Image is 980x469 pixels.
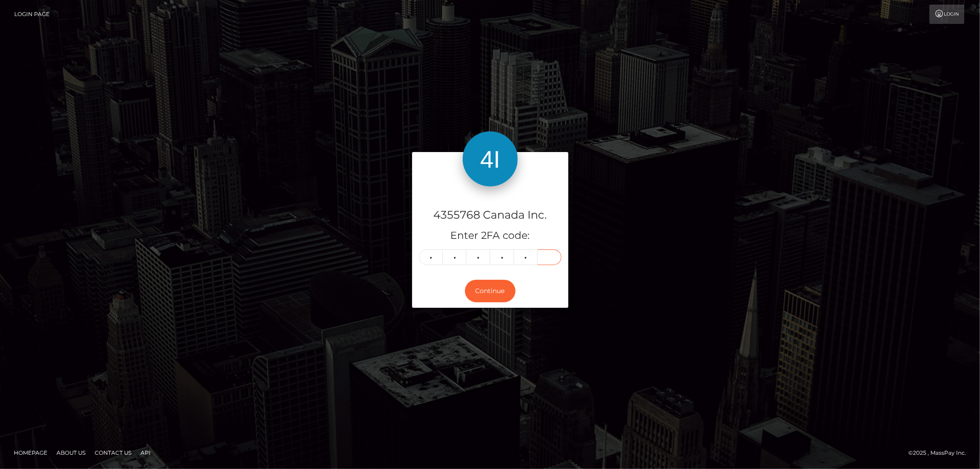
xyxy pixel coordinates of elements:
[419,207,561,223] h4: 4355768 Canada Inc.
[463,131,518,186] img: 4355768 Canada Inc.
[419,229,561,243] h5: Enter 2FA code:
[53,446,89,460] a: About Us
[137,446,154,460] a: API
[14,5,50,24] a: Login Page
[10,446,51,460] a: Homepage
[929,5,964,24] a: Login
[91,446,135,460] a: Contact Us
[465,280,515,302] button: Continue
[908,448,973,458] div: © 2025 , MassPay Inc.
